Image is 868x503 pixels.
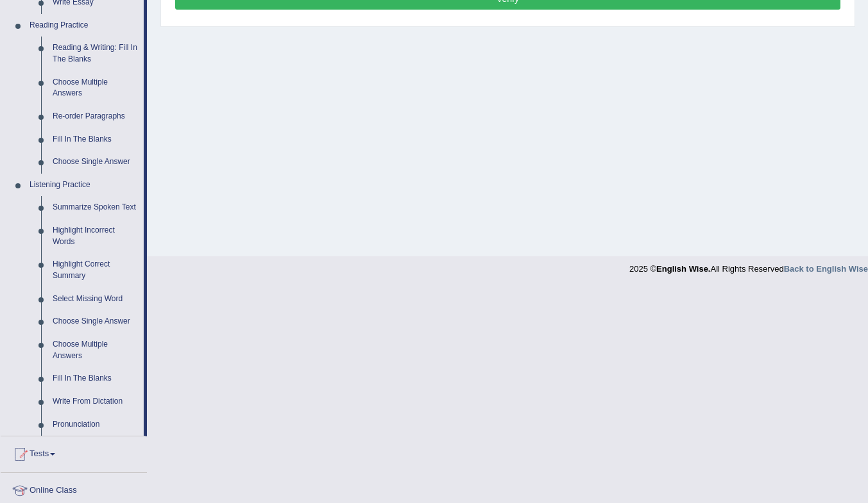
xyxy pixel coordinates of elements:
[47,253,144,287] a: Highlight Correct Summary
[47,71,144,105] a: Choose Multiple Answers
[47,367,144,390] a: Fill In The Blanks
[47,413,144,436] a: Pronunciation
[24,174,144,197] a: Listening Practice
[629,256,868,275] div: 2025 © All Rights Reserved
[784,264,868,274] a: Back to English Wise
[47,151,144,174] a: Choose Single Answer
[47,37,144,70] a: Reading & Writing: Fill In The Blanks
[47,390,144,413] a: Write From Dictation
[1,436,147,468] a: Tests
[47,333,144,367] a: Choose Multiple Answers
[47,219,144,253] a: Highlight Incorrect Words
[24,14,144,37] a: Reading Practice
[656,264,710,274] strong: English Wise.
[47,128,144,151] a: Fill In The Blanks
[47,288,144,311] a: Select Missing Word
[47,105,144,128] a: Re-order Paragraphs
[47,196,144,219] a: Summarize Spoken Text
[47,310,144,333] a: Choose Single Answer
